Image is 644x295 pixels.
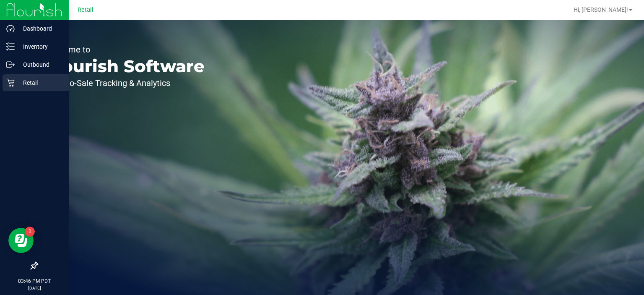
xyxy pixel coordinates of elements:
[574,6,628,13] span: Hi, [PERSON_NAME]!
[15,23,65,34] p: Dashboard
[45,58,205,75] p: Flourish Software
[15,60,65,70] p: Outbound
[8,228,34,253] iframe: Resource center
[6,24,15,33] inline-svg: Dashboard
[45,79,205,87] p: Seed-to-Sale Tracking & Analytics
[15,42,65,52] p: Inventory
[15,78,65,88] p: Retail
[6,42,15,51] inline-svg: Inventory
[78,6,93,13] span: Retail
[25,227,35,237] iframe: Resource center unread badge
[45,45,205,54] p: Welcome to
[6,78,15,87] inline-svg: Retail
[6,60,15,69] inline-svg: Outbound
[4,285,65,291] p: [DATE]
[4,277,65,285] p: 03:46 PM PDT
